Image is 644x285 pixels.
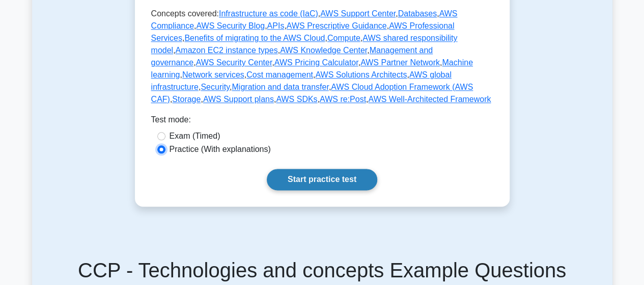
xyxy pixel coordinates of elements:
a: AWS Support plans [203,95,274,103]
a: Compute [327,34,360,42]
a: AWS Partner Network [360,58,440,67]
label: Exam (Timed) [170,130,220,142]
h5: CCP - Technologies and concepts Example Questions [38,258,606,282]
a: Network services [182,70,244,79]
a: AWS Solutions Architects [315,70,407,79]
a: Amazon EC2 instance types [176,46,278,55]
a: AWS SDKs [276,95,317,103]
a: AWS Security Center [196,58,272,67]
a: Storage [172,95,201,103]
a: AWS Support Center [320,9,396,18]
a: Start practice test [267,169,377,190]
a: APIs [267,21,284,30]
a: Security [201,83,230,91]
a: AWS Pricing Calculator [274,58,358,67]
a: Databases [398,9,437,18]
a: AWS Knowledge Center [280,46,367,55]
a: Benefits of migrating to the AWS Cloud [184,34,325,42]
a: Migration and data transfer [232,83,328,91]
a: AWS Security Blog [196,21,265,30]
p: Concepts covered: , , , , , , , , , , , , , , , , , , , , , , , , , , , , , [151,8,493,106]
label: Practice (With explanations) [170,143,271,156]
a: AWS re:Post [320,95,366,103]
a: AWS Well-Architected Framework [368,95,491,103]
a: Cost management [246,70,313,79]
div: Test mode: [151,114,493,130]
a: Infrastructure as code (IaC) [219,9,318,18]
a: AWS Prescriptive Guidance [287,21,387,30]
